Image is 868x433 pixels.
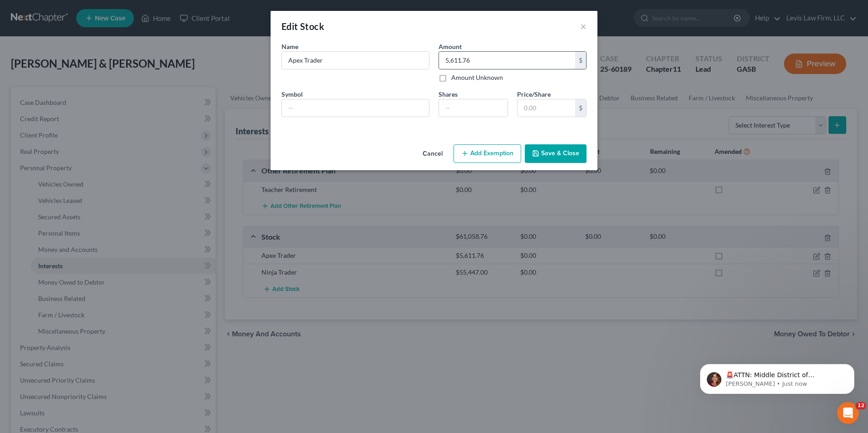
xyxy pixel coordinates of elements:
[439,89,458,99] label: Shares
[580,21,587,32] button: ×
[517,89,551,99] label: Price/Share
[454,144,521,163] button: Add Exemption
[686,345,868,408] iframe: Intercom notifications message
[281,20,324,33] div: Edit Stock
[281,43,298,50] span: Name
[575,99,586,117] div: $
[439,52,575,69] input: 0.00
[856,402,866,409] span: 12
[439,42,462,51] label: Amount
[518,99,575,117] input: 0.00
[282,52,429,69] input: Enter name...
[451,73,503,82] label: Amount Unknown
[837,402,859,424] iframe: Intercom live chat
[281,89,303,99] label: Symbol
[439,99,508,117] input: --
[415,145,450,163] button: Cancel
[282,99,429,117] input: --
[575,52,586,69] div: $
[525,144,587,163] button: Save & Close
